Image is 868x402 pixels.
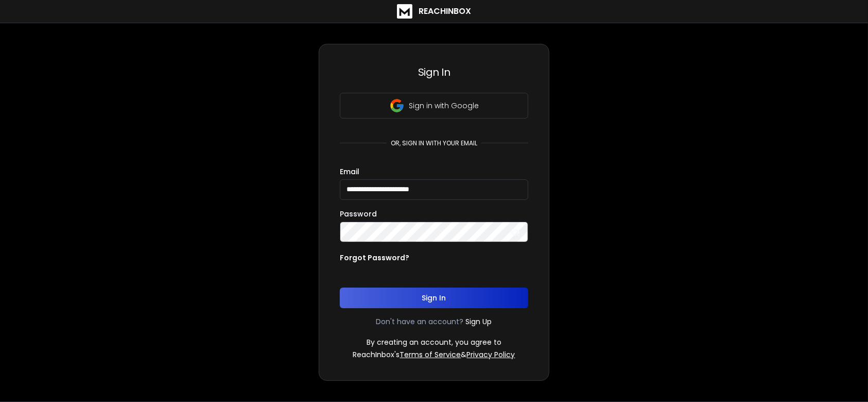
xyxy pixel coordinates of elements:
[340,288,528,308] button: Sign In
[400,349,461,360] a: Terms of Service
[409,100,479,111] p: Sign in with Google
[397,4,471,19] a: ReachInbox
[466,316,492,327] a: Sign Up
[340,168,359,175] label: Email
[387,139,481,147] p: or, sign in with your email
[340,93,528,119] button: Sign in with Google
[397,4,412,19] img: logo
[376,316,464,327] p: Don't have an account?
[340,210,377,217] label: Password
[467,349,515,360] a: Privacy Policy
[367,337,501,347] p: By creating an account, you agree to
[340,65,528,79] h3: Sign In
[419,5,471,18] h1: ReachInbox
[353,349,515,360] p: ReachInbox's &
[340,253,409,263] p: Forgot Password?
